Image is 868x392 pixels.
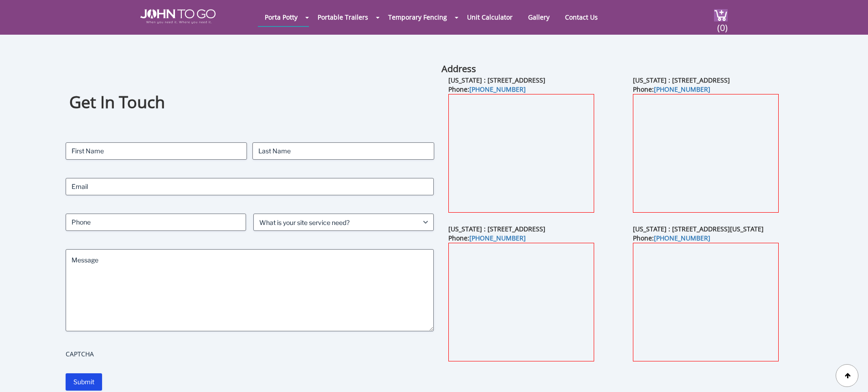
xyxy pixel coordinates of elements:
[252,142,434,160] input: Last Name
[448,76,545,84] b: [US_STATE] : [STREET_ADDRESS]
[66,178,434,195] input: Email
[140,9,216,24] img: JOHN to go
[717,14,728,34] span: (0)
[311,8,375,26] a: Portable Trailers
[69,91,430,114] h1: Get In Touch
[633,85,710,94] b: Phone:
[654,85,710,94] a: [PHONE_NUMBER]
[832,355,868,392] button: Live Chat
[460,8,519,26] a: Unit Calculator
[633,76,730,84] b: [US_STATE] : [STREET_ADDRESS]
[448,85,526,94] b: Phone:
[442,63,476,75] b: Address
[633,234,710,242] b: Phone:
[66,142,247,160] input: First Name
[558,8,605,26] a: Contact Us
[633,225,764,233] b: [US_STATE] : [STREET_ADDRESS][US_STATE]
[521,8,556,26] a: Gallery
[448,225,545,233] b: [US_STATE] : [STREET_ADDRESS]
[469,234,526,242] a: [PHONE_NUMBER]
[469,85,526,94] a: [PHONE_NUMBER]
[714,9,728,21] img: cart a
[258,8,304,26] a: Porta Potty
[66,350,434,359] label: CAPTCHA
[66,214,246,231] input: Phone
[654,234,710,242] a: [PHONE_NUMBER]
[381,8,454,26] a: Temporary Fencing
[448,234,526,242] b: Phone:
